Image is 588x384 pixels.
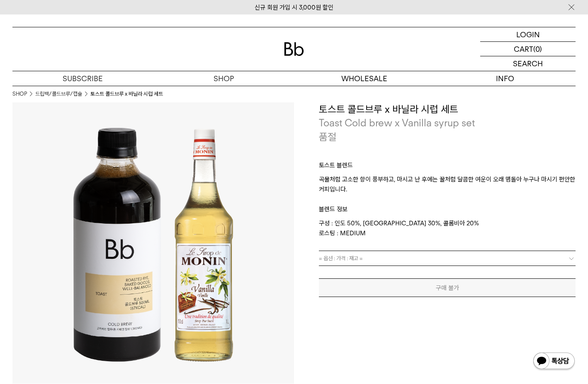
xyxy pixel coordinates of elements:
img: 토스트 콜드브루 x 바닐라 시럽 세트 [12,102,294,384]
p: INFO [435,71,576,86]
img: 카카오톡 채널 1:1 채팅 버튼 [532,352,576,372]
img: 로고 [284,42,304,56]
a: 드립백/콜드브루/캡슐 [35,90,82,98]
p: Toast Cold brew x Vanilla syrup set [319,116,576,130]
p: WHOLESALE [294,71,435,86]
p: 구성 : 인도 50%, [GEOGRAPHIC_DATA] 30%, 콜롬비아 20% 로스팅 : MEDIUM [319,218,576,238]
button: 구매 불가 [319,278,576,297]
a: SHOP [12,90,27,98]
p: 토스트 블렌드 [319,160,576,174]
h3: 토스트 콜드브루 x 바닐라 시럽 세트 [319,102,576,116]
p: 블렌드 정보 [319,194,576,218]
a: SHOP [153,71,294,86]
p: 품절 [319,130,336,144]
p: CART [514,42,533,56]
a: LOGIN [480,27,576,42]
a: SUBSCRIBE [12,71,153,86]
a: 신규 회원 가입 시 3,000원 할인 [255,4,333,11]
li: 토스트 콜드브루 x 바닐라 시럽 세트 [90,90,163,98]
p: 곡물처럼 고소한 향이 풍부하고, 마시고 난 후에는 꿀처럼 달콤한 여운이 오래 맴돌아 누구나 마시기 편안한 커피입니다. [319,174,576,194]
span: = 옵션 : 가격 : 재고 = [319,251,363,266]
p: (0) [533,42,542,56]
p: LOGIN [516,27,540,41]
p: SEARCH [513,56,543,71]
a: CART (0) [480,42,576,56]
